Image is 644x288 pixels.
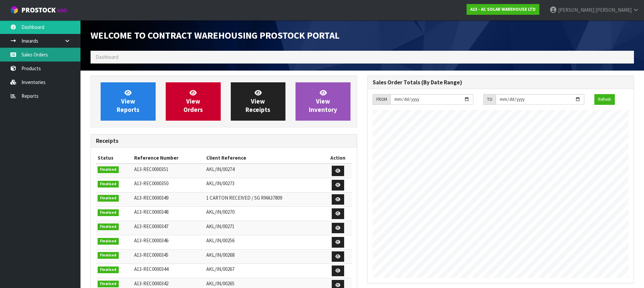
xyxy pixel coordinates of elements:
th: Action [324,153,352,163]
span: AKL/IN/00265 [206,280,234,287]
span: A13-REC0000346 [134,237,168,244]
span: Finalised [98,195,119,202]
button: Refresh [594,94,615,105]
span: AKL/IN/00268 [206,252,234,258]
th: Reference Number [132,153,204,163]
span: Finalised [98,209,119,216]
span: AKL/IN/00273 [206,180,234,187]
th: Status [96,153,132,163]
span: Finalised [98,223,119,230]
span: Finalised [98,238,119,245]
span: A13-REC0000349 [134,195,168,201]
a: ViewReports [101,82,156,121]
span: Finalised [98,252,119,259]
span: AKL/IN/00274 [206,166,234,172]
h3: Receipts [96,138,352,144]
strong: A13 - AC SOLAR WAREHOUSE LTD [470,6,536,12]
span: AKL/IN/00270 [206,209,234,215]
span: AKL/IN/00267 [206,266,234,272]
a: ViewInventory [296,82,351,121]
div: TO [483,94,496,105]
a: ViewReceipts [231,82,286,121]
span: Finalised [98,166,119,173]
small: WMS [57,7,67,14]
span: 1 CARTON RECEIVED / SG RMA37809 [206,195,282,201]
span: Finalised [98,181,119,188]
span: Finalised [98,266,119,273]
span: Dashboard [96,54,118,60]
span: ProStock [21,6,56,14]
span: A13-REC0000348 [134,209,168,215]
span: [PERSON_NAME] [558,7,594,13]
span: A13-REC0000351 [134,166,168,172]
span: A13-REC0000342 [134,280,168,287]
span: Finalised [98,281,119,287]
span: View Receipts [246,89,270,114]
span: A13-REC0000344 [134,266,168,272]
span: AKL/IN/00256 [206,237,234,244]
span: A13-REC0000345 [134,252,168,258]
div: FROM [373,94,390,105]
a: ViewOrders [166,82,221,121]
img: cube-alt.png [10,6,18,14]
span: A13-REC0000347 [134,223,168,230]
span: AKL/IN/00271 [206,223,234,230]
span: Welcome to Contract Warehousing ProStock Portal [91,29,340,41]
span: [PERSON_NAME] [595,7,632,13]
span: View Orders [183,89,203,114]
h3: Sales Order Totals (By Date Range) [373,79,629,86]
span: A13-REC0000350 [134,180,168,187]
span: View Inventory [309,89,337,114]
span: View Reports [117,89,140,114]
th: Client Reference [205,153,324,163]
